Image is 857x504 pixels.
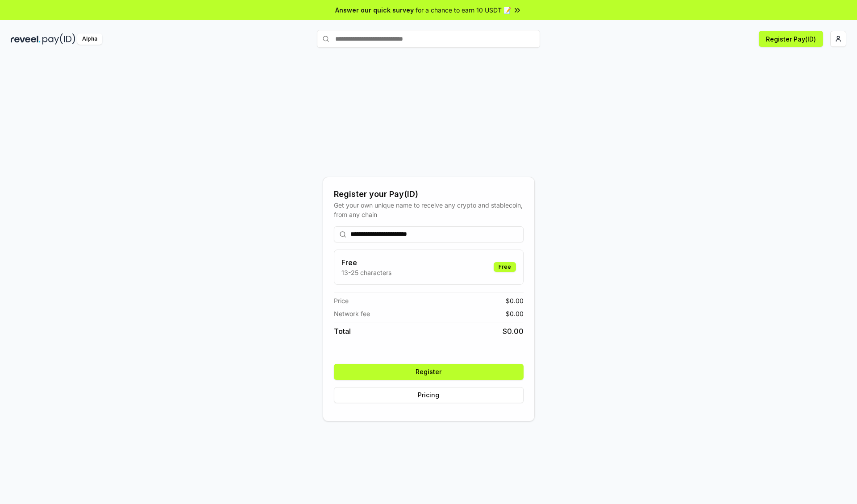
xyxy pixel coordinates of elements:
[334,296,349,305] span: Price
[494,262,516,272] div: Free
[77,33,102,45] div: Alpha
[334,387,524,403] button: Pricing
[334,200,524,219] div: Get your own unique name to receive any crypto and stablecoin, from any chain
[334,188,524,200] div: Register your Pay(ID)
[334,326,351,337] span: Total
[341,257,391,268] h3: Free
[506,309,524,318] span: $ 0.00
[334,309,370,318] span: Network fee
[759,31,823,47] button: Register Pay(ID)
[416,5,511,15] span: for a chance to earn 10 USDT 📝
[341,268,391,277] p: 13-25 characters
[334,364,524,380] button: Register
[506,296,524,305] span: $ 0.00
[11,33,41,45] img: reveel_dark
[503,326,524,337] span: $ 0.00
[335,5,414,15] span: Answer our quick survey
[42,33,75,45] img: pay_id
